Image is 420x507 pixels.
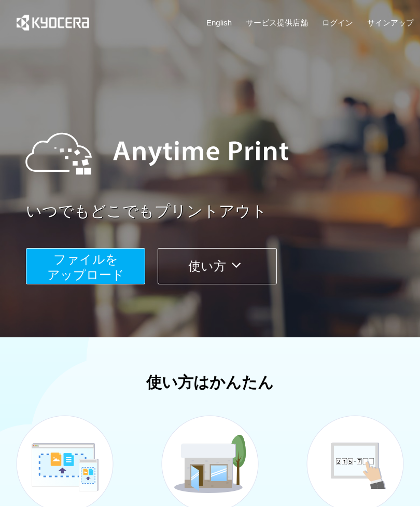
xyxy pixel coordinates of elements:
[158,248,277,284] button: 使い方
[367,17,414,28] a: サインアップ
[246,17,308,28] a: サービス提供店舗
[206,17,232,28] a: English
[322,17,353,28] a: ログイン
[26,248,145,284] button: ファイルを​​アップロード
[47,252,124,282] span: ファイルを ​​アップロード
[26,200,420,223] a: いつでもどこでもプリントアウト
